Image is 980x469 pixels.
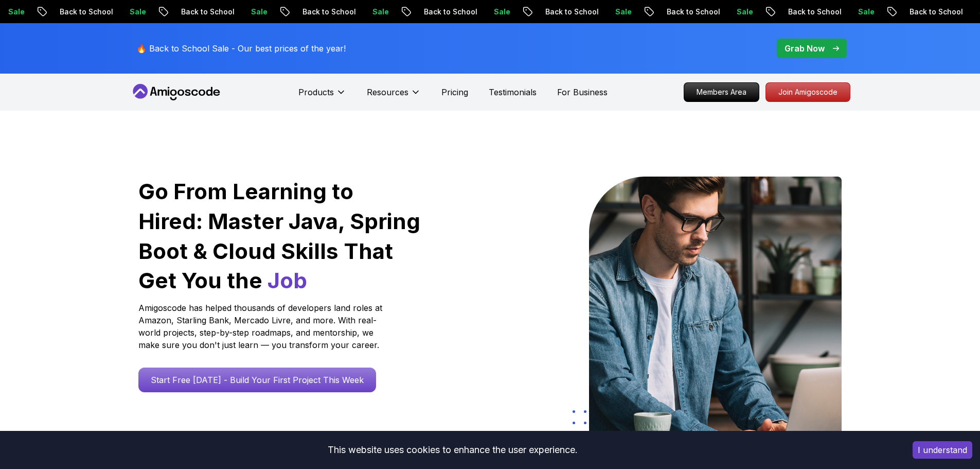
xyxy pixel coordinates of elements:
[483,7,516,17] p: Sale
[138,302,385,351] p: Amigoscode has helped thousands of developers land roles at Amazon, Starling Bank, Mercado Livre,...
[292,7,362,17] p: Back to School
[298,86,334,98] p: Products
[534,7,604,17] p: Back to School
[785,42,825,55] p: Grab Now
[367,86,421,107] button: Resources
[604,7,637,17] p: Sale
[684,83,759,101] p: Members Area
[765,82,850,102] a: Join Amigoscode
[119,7,152,17] p: Sale
[913,441,972,459] button: Accept cookies
[268,267,307,293] span: Job
[766,83,850,101] p: Join Amigoscode
[684,82,759,102] a: Members Area
[138,368,376,392] a: Start Free [DATE] - Build Your First Project This Week
[847,7,880,17] p: Sale
[589,177,842,442] img: hero
[726,7,759,17] p: Sale
[136,42,346,55] p: 🔥 Back to School Sale - Our best prices of the year!
[367,86,408,98] p: Resources
[557,86,608,98] a: For Business
[8,439,897,461] div: This website uses cookies to enhance the user experience.
[656,7,726,17] p: Back to School
[441,86,468,98] a: Pricing
[413,7,483,17] p: Back to School
[298,86,346,107] button: Products
[489,86,537,98] a: Testimonials
[240,7,273,17] p: Sale
[138,177,422,296] h1: Go From Learning to Hired: Master Java, Spring Boot & Cloud Skills That Get You the
[49,7,119,17] p: Back to School
[170,7,240,17] p: Back to School
[899,7,969,17] p: Back to School
[362,7,395,17] p: Sale
[777,7,847,17] p: Back to School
